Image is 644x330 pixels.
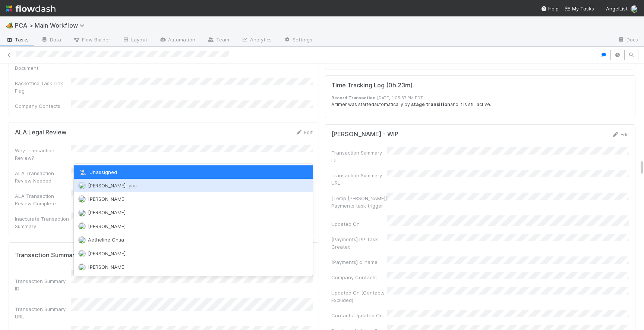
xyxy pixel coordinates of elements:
div: Transaction Summary ID [15,277,71,292]
div: ALA Transaction Review Needed [15,169,71,184]
strong: stage transition [411,102,450,107]
div: Transaction Summary URL [331,172,387,187]
div: Help [541,5,559,12]
strong: Record Transaction [331,95,375,100]
div: Company Contacts [331,274,387,281]
span: AngelList [606,6,628,12]
a: Settings [278,34,318,46]
img: avatar_ba0ef937-97b0-4cb1-a734-c46f876909ef.png [78,182,86,189]
div: [Payments] c_name [331,258,387,266]
div: Transaction Summary ID [331,149,387,164]
span: [PERSON_NAME] [88,223,126,229]
h5: ALA Legal Review [15,129,66,136]
img: avatar_ba0ef937-97b0-4cb1-a734-c46f876909ef.png [631,5,638,13]
span: Flow Builder [73,36,110,43]
a: Automation [153,34,201,46]
a: Data [35,34,67,46]
div: Signed Offline Document [15,57,71,72]
div: Company Contacts [15,102,71,110]
h5: Time Tracking Log ( 0h 23m ) [331,82,413,89]
div: A timer was started automatically by and it is still active. [331,101,629,108]
a: My Tasks [565,5,594,12]
div: Backoffice Task Link Flag [15,80,71,94]
a: Analytics [235,34,278,46]
a: Edit [295,129,313,135]
div: [Temp [PERSON_NAME]] Payments task trigger [331,194,387,209]
div: Why Transaction Review? [15,147,71,162]
span: Aetheline Chua [88,237,124,243]
img: avatar_df83acd9-d480-4d6e-a150-67f005a3ea0d.png [78,264,86,271]
span: Unassigned [78,169,117,175]
img: avatar_55a2f090-1307-4765-93b4-f04da16234ba.png [78,195,86,203]
span: [PERSON_NAME] [88,183,137,189]
img: avatar_1d14498f-6309-4f08-8780-588779e5ce37.png [78,209,86,217]
h5: [PERSON_NAME] - WIP [331,131,398,138]
img: avatar_103f69d0-f655-4f4f-bc28-f3abe7034599.png [78,236,86,244]
span: Tasks [6,36,29,43]
span: you [129,183,137,189]
div: ALA Transaction Review Complete [15,192,71,207]
div: Updated On (Contacts Excluded) [331,289,387,304]
h5: Transaction Summary [15,252,78,259]
span: [PERSON_NAME] [88,250,126,256]
span: [PERSON_NAME] [88,264,126,270]
img: avatar_adb74e0e-9f86-401c-adfc-275927e58b0b.png [78,250,86,257]
span: [PERSON_NAME] [88,196,126,202]
span: PCA > Main Workflow [15,22,88,29]
img: logo-inverted-e16ddd16eac7371096b0.svg [6,2,56,15]
div: Updated On [331,220,387,228]
a: Flow Builder [67,34,116,46]
img: avatar_55c8bf04-bdf8-4706-8388-4c62d4787457.png [78,222,86,230]
span: My Tasks [565,6,594,12]
a: Layout [116,34,153,46]
a: Team [201,34,235,46]
a: Edit [612,131,629,137]
div: Inaccurate Transaction Summary [15,215,71,230]
div: Contacts Updated On [331,312,387,319]
div: Transaction Summary URL [15,305,71,320]
span: 🏕️ [6,22,13,28]
div: [Payments] PP Task Created [331,236,387,250]
strong: - [423,95,425,100]
div: - [DATE] 1:05:37 PM EDT [331,95,629,101]
a: Docs [612,34,644,46]
span: [PERSON_NAME] [88,209,126,215]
